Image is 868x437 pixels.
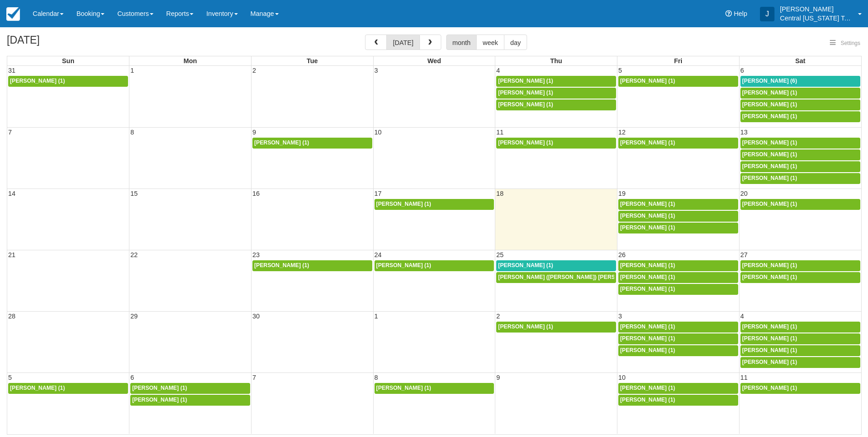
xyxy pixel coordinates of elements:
a: [PERSON_NAME] (1) [618,272,738,283]
a: [PERSON_NAME] (1) [496,99,616,110]
span: 8 [374,374,379,381]
span: 10 [374,129,383,136]
a: [PERSON_NAME] (1) [740,88,860,99]
a: [PERSON_NAME] (1) [740,173,860,184]
p: Central [US_STATE] Tours [780,14,853,23]
a: [PERSON_NAME] (1) [740,161,860,172]
a: [PERSON_NAME] (1) [618,284,738,295]
a: [PERSON_NAME] (1) [252,260,372,271]
span: 4 [495,67,501,74]
span: 9 [495,374,501,381]
span: 1 [374,313,379,320]
span: [PERSON_NAME] (1) [620,224,675,231]
span: 5 [7,374,13,381]
a: [PERSON_NAME] (1) [375,383,494,394]
a: [PERSON_NAME] (1) [618,76,738,87]
span: 10 [617,374,626,381]
h2: [DATE] [7,35,122,51]
span: [PERSON_NAME] (1) [742,274,797,280]
span: [PERSON_NAME] (1) [742,262,797,268]
span: [PERSON_NAME] (1) [498,101,553,108]
a: [PERSON_NAME] (1) [740,260,860,271]
span: [PERSON_NAME] (6) [742,78,797,84]
a: [PERSON_NAME] (1) [375,260,494,271]
span: [PERSON_NAME] (1) [620,213,675,219]
button: week [476,35,504,50]
span: Settings [841,40,860,46]
a: [PERSON_NAME] (1) [618,395,738,406]
span: [PERSON_NAME] (1) [742,89,797,96]
span: 20 [740,190,749,197]
a: [PERSON_NAME] (1) [496,138,616,149]
button: [DATE] [386,35,419,50]
span: 31 [7,67,16,74]
span: 24 [374,251,383,258]
span: [PERSON_NAME] (1) [498,78,553,84]
span: 2 [252,67,257,74]
a: [PERSON_NAME] (1) [618,260,738,271]
span: 27 [740,251,749,258]
a: [PERSON_NAME] (1) [8,76,128,87]
span: 17 [374,190,383,197]
button: Settings [824,37,866,50]
a: [PERSON_NAME] (1) [740,357,860,368]
span: 1 [129,67,135,74]
a: [PERSON_NAME] (1) [618,211,738,222]
a: [PERSON_NAME] (1) [618,345,738,356]
a: [PERSON_NAME] (1) [130,383,250,394]
span: 19 [617,190,626,197]
span: [PERSON_NAME] (1) [742,139,797,146]
span: 25 [495,251,504,258]
span: [PERSON_NAME] (1) [376,385,431,391]
a: [PERSON_NAME] (6) [740,76,860,87]
i: Help [725,10,732,17]
a: [PERSON_NAME] (1) [618,383,738,394]
a: [PERSON_NAME] (1) [618,333,738,344]
a: [PERSON_NAME] (1) [496,322,616,333]
span: [PERSON_NAME] (1) [620,385,675,391]
span: [PERSON_NAME] (1) [376,201,431,207]
span: 7 [7,129,13,136]
a: [PERSON_NAME] (1) [618,223,738,233]
a: [PERSON_NAME] (1) [496,88,616,99]
a: [PERSON_NAME] (1) [740,272,860,283]
span: [PERSON_NAME] (1) [742,113,797,119]
span: [PERSON_NAME] (1) [498,89,553,96]
span: 4 [740,313,745,320]
a: [PERSON_NAME] (1) [740,322,860,333]
span: [PERSON_NAME] (1) [742,385,797,391]
a: [PERSON_NAME] (1) [740,138,860,149]
span: 22 [129,251,138,258]
span: 6 [740,67,745,74]
span: [PERSON_NAME] (1) [742,201,797,207]
a: [PERSON_NAME] (1) [375,199,494,210]
span: 6 [129,374,135,381]
span: 3 [374,67,379,74]
span: 9 [252,129,257,136]
span: [PERSON_NAME] (1) [742,335,797,342]
span: Help [734,10,747,17]
img: checkfront-main-nav-mini-logo.png [6,7,20,21]
span: [PERSON_NAME] (1) [742,101,797,108]
a: [PERSON_NAME] (1) [740,333,860,344]
a: [PERSON_NAME] (1) [740,149,860,160]
span: [PERSON_NAME] (1) [132,397,187,403]
a: [PERSON_NAME] (1) [8,383,128,394]
a: [PERSON_NAME] (1) [496,260,616,271]
span: [PERSON_NAME] (1) [132,385,187,391]
a: [PERSON_NAME] (1) [618,199,738,210]
span: 29 [129,313,138,320]
span: [PERSON_NAME] (1) [742,359,797,365]
span: [PERSON_NAME] (1) [254,262,309,268]
span: [PERSON_NAME] (1) [10,78,65,84]
span: [PERSON_NAME] (1) [742,151,797,158]
span: 26 [617,251,626,258]
span: Thu [550,57,562,65]
span: [PERSON_NAME] (1) [10,385,65,391]
span: [PERSON_NAME] (1) [742,175,797,181]
span: [PERSON_NAME] (1) [620,262,675,268]
span: [PERSON_NAME] (1) [376,262,431,268]
span: 2 [495,313,501,320]
a: [PERSON_NAME] (1) [740,111,860,122]
a: [PERSON_NAME] (1) [740,383,860,394]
